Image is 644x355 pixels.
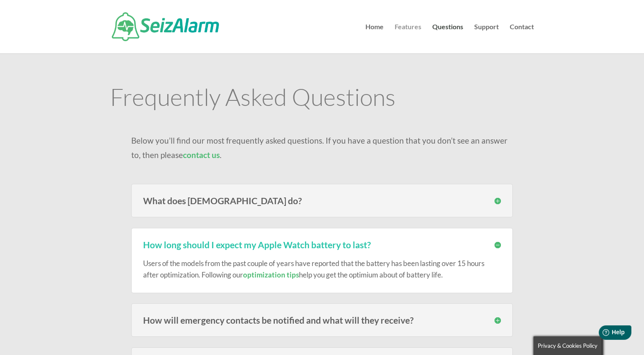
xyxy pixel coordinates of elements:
h1: Frequently Asked Questions [110,85,534,113]
a: Features [395,24,421,53]
p: Users of the models from the past couple of years have reported that the battery has been lasting... [143,258,501,280]
a: optimization tips [243,270,299,279]
h3: What does [DEMOGRAPHIC_DATA] do? [143,196,501,205]
a: Contact [510,24,534,53]
h3: How will emergency contacts be notified and what will they receive? [143,316,501,324]
p: Below you’ll find our most frequently asked questions. If you have a question that you don’t see ... [131,133,513,162]
img: SeizAlarm [112,12,219,41]
a: contact us [183,150,220,160]
iframe: Help widget launcher [569,322,635,346]
h3: How long should I expect my Apple Watch battery to last? [143,240,501,249]
a: Support [474,24,499,53]
span: Privacy & Cookies Policy [538,342,597,349]
a: Questions [432,24,463,53]
a: Home [365,24,384,53]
